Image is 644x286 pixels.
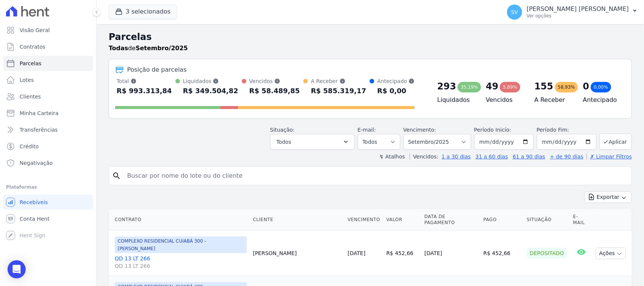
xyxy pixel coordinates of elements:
div: R$ 993.313,84 [117,85,172,97]
button: 3 selecionados [109,5,177,19]
i: search [112,171,121,180]
a: QD 13 LT 266QD 13 LT 266 [115,255,247,270]
a: Conta Hent [3,211,93,226]
div: 0,00% [591,82,611,92]
strong: Setembro/2025 [136,45,188,52]
span: Clientes [20,93,41,100]
div: Antecipado [377,77,415,85]
div: R$ 58.489,85 [249,85,300,97]
th: Cliente [250,209,344,231]
label: Situação: [270,127,295,133]
a: Contratos [3,39,93,54]
a: Transferências [3,122,93,137]
td: [PERSON_NAME] [250,231,344,276]
p: Ver opções [527,13,629,19]
label: Período Inicío: [474,127,511,133]
button: Aplicar [599,134,632,150]
th: Pago [480,209,524,231]
a: Negativação [3,155,93,171]
p: [PERSON_NAME] [PERSON_NAME] [527,5,629,13]
span: Transferências [20,126,58,134]
button: SV [PERSON_NAME] [PERSON_NAME] Ver opções [501,2,644,23]
div: R$ 0,00 [377,85,415,97]
div: 49 [486,80,498,92]
button: Todos [270,134,355,150]
div: 58,93% [555,82,578,92]
a: Clientes [3,89,93,104]
button: Exportar [584,191,632,203]
a: Visão Geral [3,23,93,38]
div: Vencidos [249,77,300,85]
a: Minha Carteira [3,106,93,121]
h4: Liquidados [437,95,474,105]
div: 293 [437,80,456,92]
div: 5,89% [500,82,520,92]
label: Período Fim: [537,126,596,134]
span: Lotes [20,76,34,84]
div: Total [117,77,172,85]
a: ✗ Limpar Filtros [587,154,632,160]
a: 61 a 90 dias [513,154,545,160]
div: R$ 349.504,82 [183,85,238,97]
th: E-mail [570,209,593,231]
div: Open Intercom Messenger [8,260,26,278]
div: Plataformas [6,183,90,192]
a: + de 90 dias [550,154,584,160]
a: 31 a 60 dias [475,154,508,160]
span: Negativação [20,159,53,167]
div: 0 [583,80,589,92]
label: Vencimento: [403,127,436,133]
span: Todos [277,137,291,146]
th: Vencimento [344,209,383,231]
label: Vencidos: [410,154,438,160]
a: Recebíveis [3,195,93,210]
th: Data de Pagamento [421,209,480,231]
td: [DATE] [421,231,480,276]
label: E-mail: [358,127,376,133]
td: R$ 452,66 [480,231,524,276]
span: Parcelas [20,60,41,67]
h4: A Receber [535,95,571,105]
a: 1 a 30 dias [442,154,471,160]
div: 155 [535,80,553,92]
div: Depositado [527,248,567,258]
label: ↯ Atalhos [379,154,405,160]
div: R$ 585.319,17 [311,85,366,97]
a: Lotes [3,72,93,88]
span: COMPLEXO RESIDENCIAL CUIABÁ 300 - [PERSON_NAME] [115,237,247,253]
div: A Receber [311,77,366,85]
a: [DATE] [347,250,365,256]
td: R$ 452,66 [383,231,421,276]
h2: Parcelas [109,30,632,44]
span: Minha Carteira [20,109,58,117]
p: de [109,44,188,53]
span: SV [511,9,518,15]
input: Buscar por nome do lote ou do cliente [123,168,629,183]
span: QD 13 LT 266 [115,262,247,270]
h4: Vencidos [486,95,523,105]
th: Contrato [109,209,250,231]
div: Liquidados [183,77,238,85]
th: Situação [524,209,570,231]
span: Conta Hent [20,215,49,223]
div: Posição de parcelas [127,65,187,74]
span: Contratos [20,43,45,51]
div: 35,19% [458,82,481,92]
strong: Todas [109,45,128,52]
span: Visão Geral [20,26,50,34]
a: Parcelas [3,56,93,71]
th: Valor [383,209,421,231]
h4: Antecipado [583,95,619,105]
span: Recebíveis [20,198,48,206]
span: Crédito [20,143,39,150]
button: Ações [596,248,626,259]
a: Crédito [3,139,93,154]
